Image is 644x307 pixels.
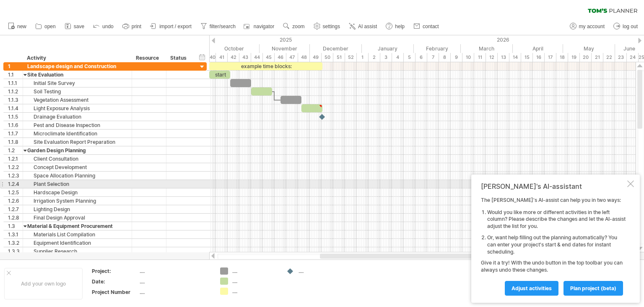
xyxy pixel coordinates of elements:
[580,53,592,62] div: 20
[33,21,58,32] a: open
[461,44,513,53] div: March 2026
[498,53,509,62] div: 13
[27,205,127,213] div: Lighting Design
[404,53,415,62] div: 5
[563,281,623,296] a: plan project (beta)
[286,53,298,62] div: 47
[486,53,498,62] div: 12
[298,53,310,62] div: 48
[462,53,474,62] div: 10
[140,278,210,285] div: ....
[323,24,340,29] span: settings
[27,197,127,205] div: Irrigation System Planning
[232,267,278,275] div: ....
[27,188,127,196] div: Hardscape Design
[8,87,23,95] div: 1.1.2
[427,53,439,62] div: 7
[209,71,230,79] div: start
[27,121,127,129] div: Pest and Disease Inspection
[505,281,558,296] a: Adjust activities
[299,267,344,275] div: ....
[395,24,405,29] span: help
[8,239,23,247] div: 1.3.2
[8,138,23,146] div: 1.1.8
[74,24,84,29] span: save
[44,24,56,29] span: open
[8,180,23,188] div: 1.2.4
[451,53,462,62] div: 9
[275,53,286,62] div: 46
[4,268,83,299] div: Add your own logo
[8,146,23,154] div: 1.2
[251,53,263,62] div: 44
[481,182,626,191] div: [PERSON_NAME]'s AI-assistant
[8,188,23,196] div: 1.2.5
[623,24,638,29] span: log out
[603,53,615,62] div: 22
[27,96,127,104] div: Vegetation Assessment
[292,24,304,29] span: zoom
[487,234,626,255] li: Or, want help filling out the planning automatically? You can enter your project's start & end da...
[239,53,251,62] div: 43
[27,163,127,171] div: Concept Development
[91,21,116,32] a: undo
[27,71,127,79] div: Site Evaluation
[140,267,210,275] div: ....
[102,24,114,29] span: undo
[592,53,603,62] div: 21
[204,53,216,62] div: 40
[627,53,639,62] div: 24
[474,53,486,62] div: 11
[27,172,127,180] div: Space Allocation Planning
[140,288,210,296] div: ....
[263,53,275,62] div: 45
[210,24,236,29] span: filter/search
[27,79,127,87] div: Initial Site Survey
[611,21,640,32] a: log out
[260,44,310,53] div: November 2025
[615,53,627,62] div: 23
[392,53,404,62] div: 4
[27,87,127,95] div: Soil Testing
[209,62,322,70] div: example time blocks:
[27,214,127,222] div: Final Design Approval
[8,104,23,112] div: 1.1.4
[439,53,451,62] div: 8
[62,21,87,32] a: save
[8,214,23,222] div: 1.2.8
[358,24,377,29] span: AI assist
[570,285,616,291] span: plan project (beta)
[254,24,274,29] span: navigator
[310,53,322,62] div: 49
[92,278,138,285] div: Date:
[17,24,26,29] span: new
[6,21,29,32] a: new
[242,21,277,32] a: navigator
[8,62,23,70] div: 1
[27,155,127,163] div: Client Consultation
[8,247,23,255] div: 1.3.3
[533,53,545,62] div: 16
[8,79,23,87] div: 1.1.1
[333,53,345,62] div: 51
[415,53,427,62] div: 6
[27,113,127,121] div: Drainage Evaluation
[27,62,127,70] div: Landscape design and Construction
[232,288,278,295] div: ....
[568,53,580,62] div: 19
[8,155,23,163] div: 1.2.1
[92,288,138,296] div: Project Number
[216,53,228,62] div: 41
[281,21,307,32] a: zoom
[411,21,441,32] a: contact
[27,180,127,188] div: Plant Selection
[27,54,127,62] div: Activity
[120,21,144,32] a: print
[369,53,380,62] div: 2
[357,53,369,62] div: 1
[232,278,278,285] div: ....
[8,71,23,79] div: 1.1
[423,24,439,29] span: contact
[8,205,23,213] div: 1.2.7
[8,96,23,104] div: 1.1.3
